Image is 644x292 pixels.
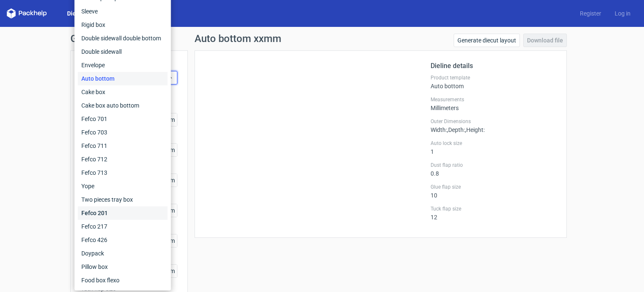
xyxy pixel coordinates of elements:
[573,9,608,18] a: Register
[608,9,637,18] a: Log in
[70,34,574,44] h1: Generate new dieline
[431,126,447,133] span: Width :
[78,112,168,126] div: Fefco 701
[431,140,556,155] div: 1
[431,96,556,111] div: Millimeters
[78,5,168,18] div: Sleeve
[465,126,485,133] span: , Height :
[78,206,168,220] div: Fefco 201
[454,34,520,47] a: Generate diecut layout
[78,32,168,45] div: Double sidewall double bottom
[78,166,168,179] div: Fefco 713
[195,34,281,44] h1: Auto bottom xxmm
[431,140,556,147] label: Auto lock size
[60,9,96,18] a: Dielines
[78,274,168,287] div: Food box flexo
[78,126,168,139] div: Fefco 703
[78,193,168,206] div: Two pieces tray box
[78,260,168,274] div: Pillow box
[431,61,556,71] h2: Dieline details
[78,220,168,233] div: Fefco 217
[78,72,168,85] div: Auto bottom
[78,247,168,260] div: Doypack
[447,126,465,133] span: , Depth :
[78,139,168,153] div: Fefco 711
[78,233,168,247] div: Fefco 426
[78,179,168,193] div: Yope
[78,58,168,72] div: Envelope
[78,18,168,32] div: Rigid box
[431,205,556,221] div: 12
[431,184,556,190] label: Glue flap size
[431,205,556,212] label: Tuck flap size
[78,99,168,112] div: Cake box auto bottom
[431,184,556,199] div: 10
[78,153,168,166] div: Fefco 712
[431,162,556,168] label: Dust flap ratio
[78,85,168,99] div: Cake box
[431,74,556,81] label: Product template
[431,74,556,89] div: Auto bottom
[431,162,556,177] div: 0.8
[431,96,556,103] label: Measurements
[431,118,556,125] label: Outer Dimensions
[78,45,168,58] div: Double sidewall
